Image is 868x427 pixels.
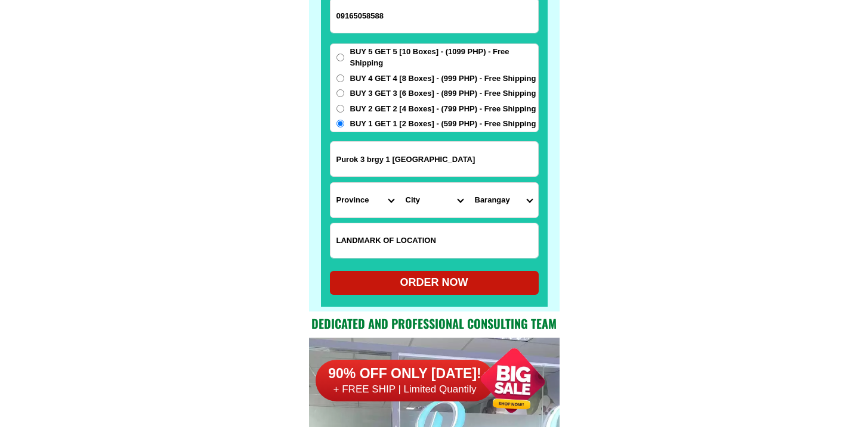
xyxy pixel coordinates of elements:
h6: 90% OFF ONLY [DATE]! [316,365,495,383]
input: BUY 1 GET 1 [2 Boxes] - (599 PHP) - Free Shipping [336,120,344,127]
h2: Dedicated and professional consulting team [309,314,560,332]
select: Select district [400,183,469,217]
input: Input LANDMARKOFLOCATION [330,223,538,258]
input: BUY 3 GET 3 [6 Boxes] - (899 PHP) - Free Shipping [336,89,344,97]
input: BUY 4 GET 4 [8 Boxes] - (999 PHP) - Free Shipping [336,74,344,82]
span: BUY 3 GET 3 [6 Boxes] - (899 PHP) - Free Shipping [350,88,536,99]
input: BUY 5 GET 5 [10 Boxes] - (1099 PHP) - Free Shipping [336,54,344,61]
span: BUY 5 GET 5 [10 Boxes] - (1099 PHP) - Free Shipping [350,46,538,69]
span: BUY 1 GET 1 [2 Boxes] - (599 PHP) - Free Shipping [350,118,536,130]
span: BUY 4 GET 4 [8 Boxes] - (999 PHP) - Free Shipping [350,73,536,85]
div: ORDER NOW [330,275,539,291]
h6: + FREE SHIP | Limited Quantily [316,383,495,396]
select: Select province [330,183,400,217]
input: Input address [330,142,538,176]
input: BUY 2 GET 2 [4 Boxes] - (799 PHP) - Free Shipping [336,105,344,113]
span: BUY 2 GET 2 [4 Boxes] - (799 PHP) - Free Shipping [350,103,536,115]
select: Select commune [469,183,538,217]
